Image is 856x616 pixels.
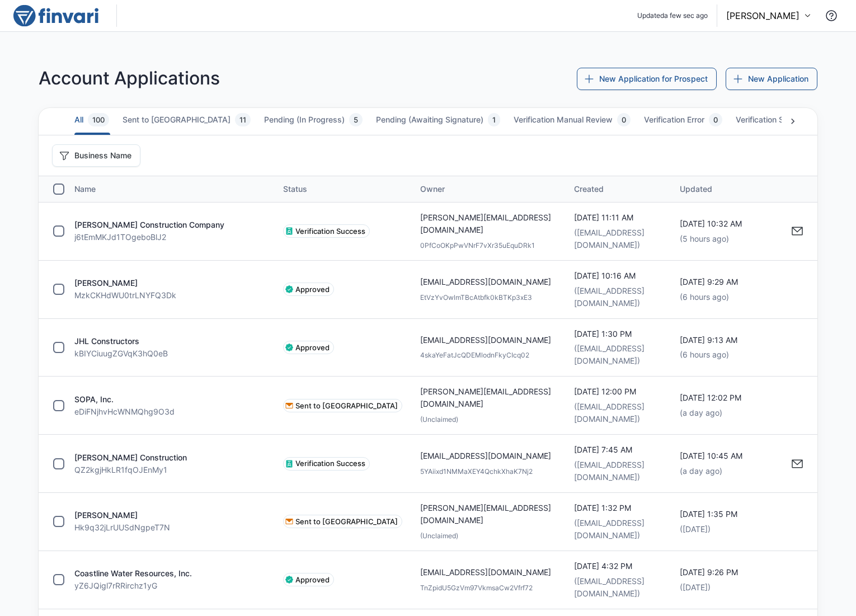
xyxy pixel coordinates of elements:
[74,289,176,302] p: MzkCKHdWU0trLNYFQ3Dk
[574,211,662,224] p: 2 days ago
[574,444,662,456] p: 2 days ago
[574,560,662,572] p: 10 days ago
[420,334,551,346] p: [EMAIL_ADDRESS][DOMAIN_NAME]
[680,465,742,477] p: ( a day ago )
[74,510,138,520] a: [PERSON_NAME]
[74,220,224,229] a: [PERSON_NAME] Construction Company
[74,453,187,462] a: [PERSON_NAME] Construction
[39,68,563,89] h4: Account Applications
[680,291,738,303] p: ( 6 hours ago )
[671,176,777,203] th: Updated
[574,227,662,251] p: ( [EMAIL_ADDRESS][DOMAIN_NAME] )
[577,68,717,90] button: New Application for Prospect
[680,233,742,245] p: ( 5 hours ago )
[574,270,662,282] p: a month ago
[680,566,738,579] p: 3 days ago
[420,566,551,579] p: [EMAIL_ADDRESS][DOMAIN_NAME]
[74,278,138,288] a: [PERSON_NAME]
[65,176,274,203] th: Name
[680,218,742,230] p: 5 hours ago
[637,10,708,21] span: git revision 728ccf982
[349,115,363,124] span: 5
[420,293,532,302] span: EtVzYvOwlmTBcAtbfk0kBTKp3xE3
[680,523,737,535] p: ( [DATE] )
[514,108,631,131] button: Verification Manual Review
[574,517,662,542] p: ( [EMAIL_ADDRESS][DOMAIN_NAME] )
[726,9,799,22] p: [PERSON_NAME]
[74,108,109,131] button: All
[411,176,565,203] th: Owner
[726,9,811,22] button: [PERSON_NAME]
[726,68,817,90] button: New Application
[420,211,556,236] p: [PERSON_NAME][EMAIL_ADDRESS][DOMAIN_NAME]
[74,521,170,534] p: Hk9q32jLrUUSdNgpeT7N
[291,400,402,411] span: Sent to [GEOGRAPHIC_DATA]
[574,502,662,514] p: 2 days ago
[574,342,662,367] p: ( [EMAIL_ADDRESS][DOMAIN_NAME] )
[420,351,529,359] span: 4skaYeFatJcQDEMlodnFkyCIcq02
[291,225,369,237] span: Verification Success
[291,516,402,527] span: Sent to [GEOGRAPHIC_DATA]
[74,580,192,592] p: yZ6JQigl7rRRirchz1yG
[680,392,741,404] p: a day ago
[644,108,722,131] button: Verification Error
[13,4,98,27] img: logo
[820,4,843,27] button: Contact Support
[74,568,192,578] a: Coastline Water Resources, Inc.
[74,148,131,163] span: Business Name
[52,144,140,167] button: Business Name
[574,385,662,398] p: a day ago
[420,415,458,424] span: (Unclaimed)
[74,464,187,476] p: QZ2kgjHkLR1fqOJEnMy1
[680,349,737,361] p: ( 6 hours ago )
[680,334,737,346] p: 6 hours ago
[274,176,411,203] th: Status
[74,336,139,346] a: JHL Constructors
[488,115,500,124] span: 1
[291,574,333,585] span: Approved
[680,407,741,419] p: ( a day ago )
[123,108,251,131] button: Sent to [GEOGRAPHIC_DATA]
[291,284,333,295] span: Approved
[736,108,832,131] button: Verification Success
[574,285,662,309] p: ( [EMAIL_ADDRESS][DOMAIN_NAME] )
[420,502,556,526] p: [PERSON_NAME][EMAIL_ADDRESS][DOMAIN_NAME]
[565,176,671,203] th: Created
[376,108,500,131] button: Pending (Awaiting Signature)
[74,347,168,360] p: kBIYCiuugZGVqK3hQ0eB
[420,532,458,540] span: (Unclaimed)
[680,508,737,520] p: 2 days ago
[74,394,114,404] a: SOPA, Inc.
[420,385,556,410] p: [PERSON_NAME][EMAIL_ADDRESS][DOMAIN_NAME]
[235,115,251,124] span: 11
[420,276,551,288] p: [EMAIL_ADDRESS][DOMAIN_NAME]
[291,342,333,353] span: Approved
[574,575,662,600] p: ( [EMAIL_ADDRESS][DOMAIN_NAME] )
[264,108,363,131] button: Pending (In Progress)
[574,401,662,425] p: ( [EMAIL_ADDRESS][DOMAIN_NAME] )
[420,241,535,250] span: 0PfCoOKpPwVNrF7vXr35uEquDRk1
[291,458,369,469] span: Verification Success
[574,459,662,483] p: ( [EMAIL_ADDRESS][DOMAIN_NAME] )
[420,584,533,592] span: TnZpidU5GzVm97VkmsaCw2Vfrf72
[574,328,662,340] p: 7 days ago
[88,115,109,124] span: 100
[709,115,722,124] span: 0
[420,467,533,476] span: 5YAiixd1NMMaXEY4QchkXhaK7Nj2
[74,406,175,418] p: eDiFNjhvHcWNMQhg9O3d
[420,450,551,462] p: [EMAIL_ADDRESS][DOMAIN_NAME]
[680,581,738,594] p: ( [DATE] )
[74,231,224,243] p: j6tEmMKJd1TOgeboBlJ2
[680,276,738,288] p: 6 hours ago
[617,115,631,124] span: 0
[680,450,742,462] p: a day ago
